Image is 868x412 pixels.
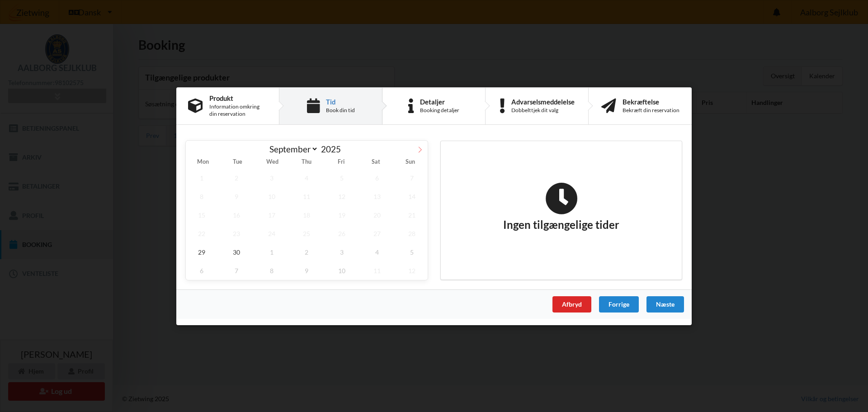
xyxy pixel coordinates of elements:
span: September 27, 2025 [361,224,393,242]
span: September 25, 2025 [291,224,323,242]
span: October 5, 2025 [396,242,428,261]
span: Tue [220,159,255,165]
span: October 10, 2025 [326,261,358,279]
span: October 8, 2025 [256,261,288,279]
div: Forrige [599,296,639,312]
div: Dobbelttjek dit valg [511,107,575,114]
div: Produkt [209,94,267,101]
span: Sun [393,159,428,165]
span: October 1, 2025 [256,242,288,261]
span: Wed [255,159,289,165]
span: October 6, 2025 [186,261,217,279]
h2: Ingen tilgængelige tider [503,182,619,232]
span: September 29, 2025 [186,242,217,261]
span: September 13, 2025 [361,187,393,205]
span: September 6, 2025 [361,168,393,187]
span: September 24, 2025 [256,224,288,242]
span: September 10, 2025 [256,187,288,205]
span: October 4, 2025 [361,242,393,261]
input: Year [318,144,348,154]
span: September 22, 2025 [186,224,217,242]
span: September 11, 2025 [291,187,323,205]
span: Thu [289,159,324,165]
span: September 17, 2025 [256,205,288,224]
div: Næste [646,296,684,312]
div: Booking detaljer [420,107,459,114]
span: September 18, 2025 [291,205,323,224]
span: Sat [359,159,393,165]
span: September 23, 2025 [221,224,253,242]
span: September 4, 2025 [291,168,323,187]
span: October 12, 2025 [396,261,428,279]
span: October 7, 2025 [221,261,253,279]
div: Bekræft din reservation [623,107,679,114]
span: October 9, 2025 [291,261,323,279]
span: September 12, 2025 [326,187,358,205]
span: September 3, 2025 [256,168,288,187]
div: Tid [326,98,355,105]
span: September 14, 2025 [396,187,428,205]
span: October 11, 2025 [361,261,393,279]
span: September 15, 2025 [186,205,217,224]
div: Information omkring din reservation [209,103,267,118]
span: September 7, 2025 [396,168,428,187]
span: September 2, 2025 [221,168,253,187]
span: September 26, 2025 [326,224,358,242]
span: October 3, 2025 [326,242,358,261]
span: September 28, 2025 [396,224,428,242]
span: September 19, 2025 [326,205,358,224]
div: Book din tid [326,107,355,114]
span: September 16, 2025 [221,205,253,224]
span: September 21, 2025 [396,205,428,224]
span: October 2, 2025 [291,242,323,261]
span: September 1, 2025 [186,168,217,187]
select: Month [265,143,319,155]
div: Advarselsmeddelelse [511,98,575,105]
span: Fri [324,159,359,165]
span: September 30, 2025 [221,242,253,261]
span: Mon [186,159,220,165]
span: September 20, 2025 [361,205,393,224]
span: September 8, 2025 [186,187,217,205]
div: Detaljer [420,98,459,105]
span: September 9, 2025 [221,187,253,205]
span: September 5, 2025 [326,168,358,187]
div: Bekræftelse [623,98,679,105]
div: Afbryd [552,296,591,312]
